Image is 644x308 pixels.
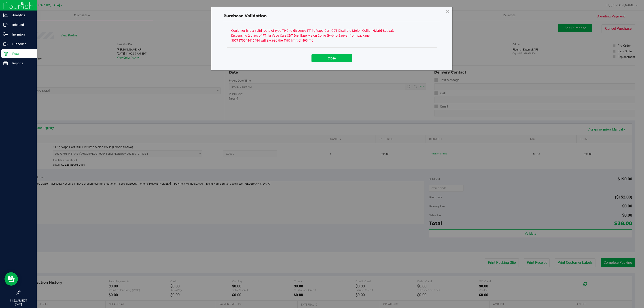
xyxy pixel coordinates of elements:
[8,22,35,27] p: Inbound
[3,42,8,46] inline-svg: Outbound
[223,13,267,18] span: Purchase Validation
[3,32,8,37] inline-svg: Inventory
[8,41,35,47] p: Outbound
[3,61,8,65] inline-svg: Reports
[231,27,399,43] div: Could not find a valid route of type THC to dispense FT 1g Vape Cart CDT Distillate Melon Collie ...
[311,54,352,62] button: Close
[3,51,8,56] inline-svg: Retail
[8,61,35,66] p: Reports
[2,299,35,303] p: 11:22 AM EDT
[8,51,35,56] p: Retail
[8,32,35,37] p: Inventory
[3,23,8,27] inline-svg: Inbound
[3,13,8,17] inline-svg: Analytics
[8,13,35,18] p: Analytics
[4,272,18,286] iframe: Resource center
[2,303,35,306] p: [DATE]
